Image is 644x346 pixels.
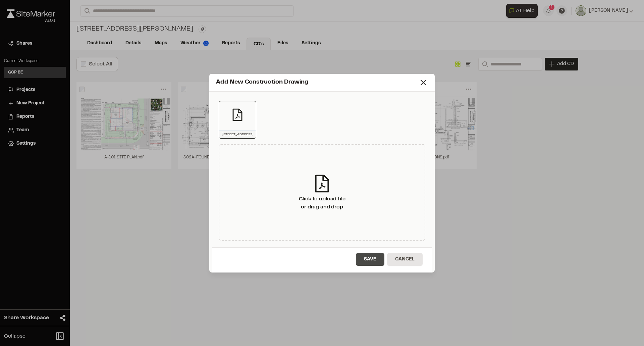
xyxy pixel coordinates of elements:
[216,78,419,87] div: Add New Construction Drawing
[387,253,423,266] button: Cancel
[219,144,425,241] div: Click to upload fileor drag and drop
[356,253,384,266] button: Save
[222,132,253,137] p: [STREET_ADDRESS]pdf
[299,195,345,211] div: Click to upload file or drag and drop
